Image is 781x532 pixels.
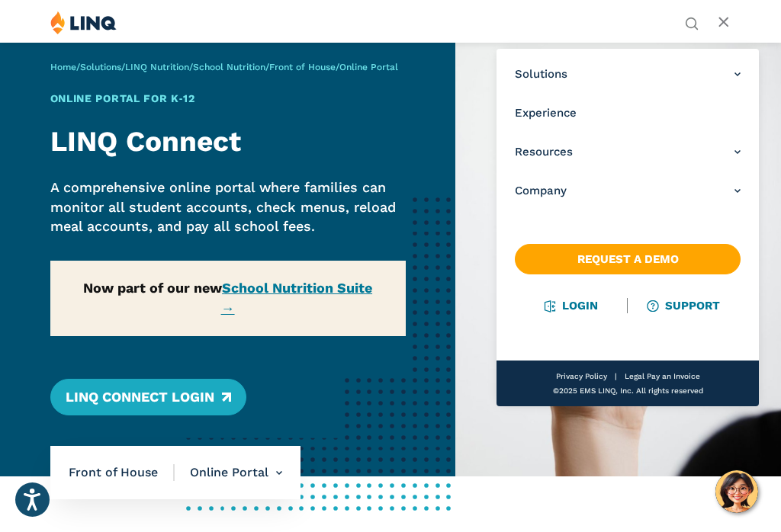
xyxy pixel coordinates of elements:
button: Open Main Menu [718,14,731,31]
a: Request a Demo [515,244,741,274]
strong: Now part of our new [83,280,372,316]
a: Login [545,299,598,312]
li: Online Portal [175,446,282,499]
span: ©2025 EMS LINQ, Inc. All rights reserved [553,386,703,395]
button: Hello, have a question? Let’s chat. [715,470,758,513]
a: Pay an Invoice [647,372,700,380]
span: Solutions [515,66,567,82]
a: Experience [515,105,741,121]
a: Support [648,299,720,312]
span: Online Portal [339,62,398,72]
a: LINQ Connect Login [50,379,246,415]
span: Resources [515,144,573,160]
a: Solutions [515,66,741,82]
a: Home [50,62,76,72]
span: Company [515,183,567,199]
nav: Primary Navigation [497,49,759,406]
nav: Utility Navigation [685,11,699,29]
a: Front of House [269,62,336,72]
span: / / / / / [50,62,398,72]
span: Experience [515,105,577,121]
a: Solutions [80,62,121,72]
p: A comprehensive online portal where families can monitor all student accounts, check menus, reloa... [50,178,406,236]
strong: LINQ Connect [50,125,241,158]
button: Open Search Bar [685,15,699,29]
a: Resources [515,144,741,160]
h1: Online Portal for K‑12 [50,91,406,107]
a: Company [515,183,741,199]
span: Front of House [69,464,175,481]
a: Legal [625,372,644,380]
img: LINQ | K‑12 Software [50,11,117,34]
a: School Nutrition [193,62,265,72]
a: Privacy Policy [556,372,607,380]
a: LINQ Nutrition [125,62,189,72]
